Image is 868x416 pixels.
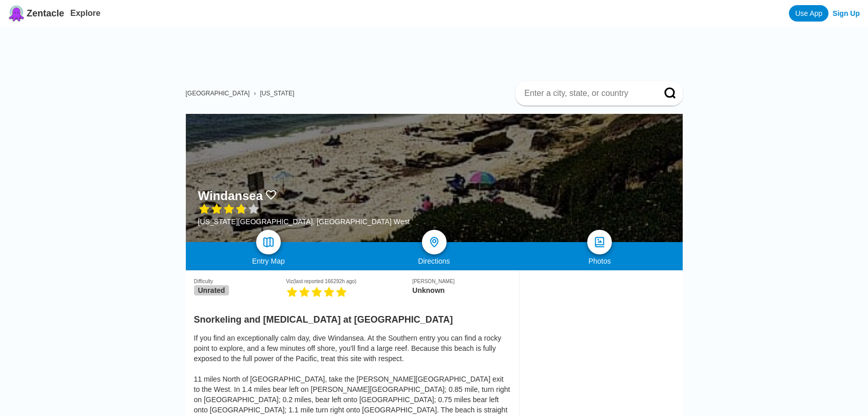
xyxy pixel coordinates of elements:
[833,9,860,17] a: Sign Up
[256,230,281,254] a: map
[70,9,101,17] a: Explore
[186,90,250,97] a: [GEOGRAPHIC_DATA]
[524,88,650,98] input: Enter a city, state, or country
[593,236,606,248] img: photos
[8,5,64,22] a: Zentacle logoZentacle
[8,5,25,22] img: Zentacle logo
[262,236,275,248] img: map
[412,286,510,294] div: Unknown
[198,217,410,226] div: [US_STATE][GEOGRAPHIC_DATA], [GEOGRAPHIC_DATA] West
[198,189,263,203] h1: Windansea
[194,308,511,325] h2: Snorkeling and [MEDICAL_DATA] at [GEOGRAPHIC_DATA]
[27,8,64,19] span: Zentacle
[194,279,286,284] div: Difficulty
[194,285,229,295] span: Unrated
[789,5,828,22] a: Use App
[428,236,440,248] img: directions
[186,257,352,265] div: Entry Map
[260,90,294,97] a: [US_STATE]
[286,279,412,284] div: Viz (last reported 166292h ago)
[351,257,517,265] div: Directions
[587,230,612,254] a: photos
[412,279,510,284] div: [PERSON_NAME]
[517,257,683,265] div: Photos
[254,90,256,97] span: ›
